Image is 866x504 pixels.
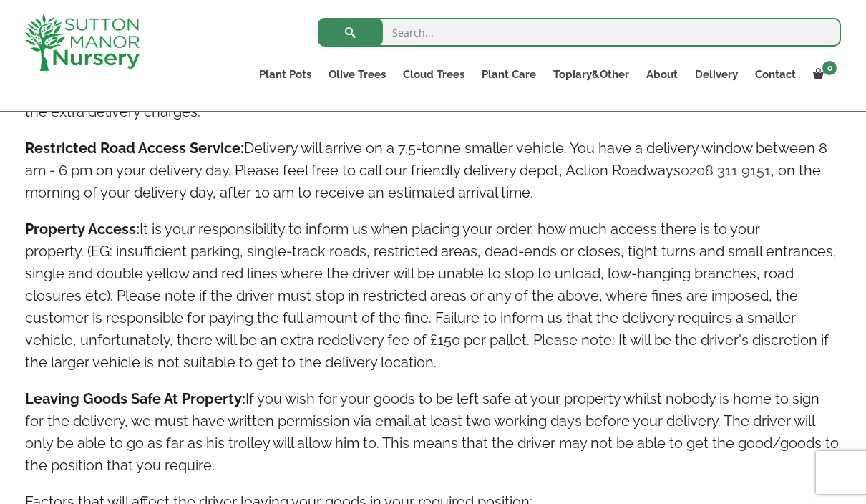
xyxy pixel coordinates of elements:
[746,64,804,84] a: Contact
[318,18,841,47] input: Search...
[545,64,638,84] a: Topiary&Other
[25,137,841,204] h4: Delivery will arrive on a 7.5-tonne smaller vehicle. You have a delivery window between 8 am - 6 ...
[25,390,245,407] strong: Leaving Goods Safe At Property:
[822,61,837,75] span: 0
[638,64,686,84] a: About
[320,64,394,84] a: Olive Trees
[250,64,320,84] a: Plant Pots
[681,162,771,179] a: 0208 311 9151
[473,64,545,84] a: Plant Care
[25,14,140,71] img: logo
[686,64,746,84] a: Delivery
[25,388,841,477] h4: If you wish for your goods to be left safe at your property whilst nobody is home to sign for the...
[25,220,140,238] strong: Property Access:
[804,64,841,84] a: 0
[394,64,473,84] a: Cloud Trees
[25,218,841,374] h4: It is your responsibility to inform us when placing your order, how much access there is to your ...
[25,140,244,157] strong: Restricted Road Access Service:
